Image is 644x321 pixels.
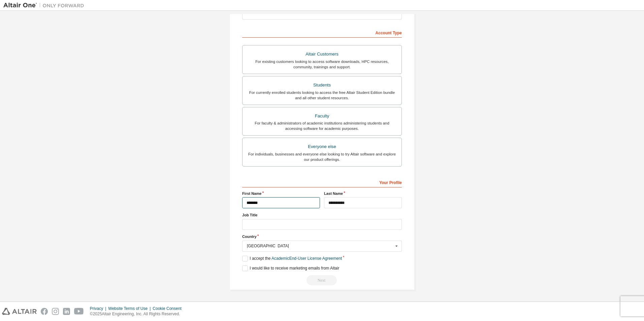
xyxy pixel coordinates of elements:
img: altair_logo.svg [2,308,37,315]
p: © 2025 Altair Engineering, Inc. All Rights Reserved. [90,311,186,317]
label: Last Name [324,191,402,196]
label: I accept the [242,256,342,261]
label: Job Title [242,212,402,218]
img: instagram.svg [52,308,59,315]
div: For existing customers looking to access software downloads, HPC resources, community, trainings ... [247,59,397,70]
label: I would like to receive marketing emails from Altair [242,265,339,271]
label: Country [242,234,402,239]
div: Privacy [90,306,108,311]
div: Everyone else [247,142,397,151]
label: First Name [242,191,320,196]
img: Altair One [3,2,88,9]
img: youtube.svg [74,308,84,315]
a: Academic End-User License Agreement [271,256,342,261]
div: For individuals, businesses and everyone else looking to try Altair software and explore our prod... [247,151,397,162]
div: Students [247,80,397,90]
img: facebook.svg [41,308,48,315]
div: Account Type [242,27,402,38]
img: linkedin.svg [63,308,70,315]
div: For faculty & administrators of academic institutions administering students and accessing softwa... [247,120,397,131]
div: [GEOGRAPHIC_DATA] [247,244,393,248]
div: Cookie Consent [153,306,185,311]
div: For currently enrolled students looking to access the free Altair Student Edition bundle and all ... [247,90,397,101]
div: Website Terms of Use [108,306,153,311]
div: Your Profile [242,177,402,187]
div: Faculty [247,111,397,121]
div: Read and acccept EULA to continue [242,275,402,285]
div: Altair Customers [247,49,397,59]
